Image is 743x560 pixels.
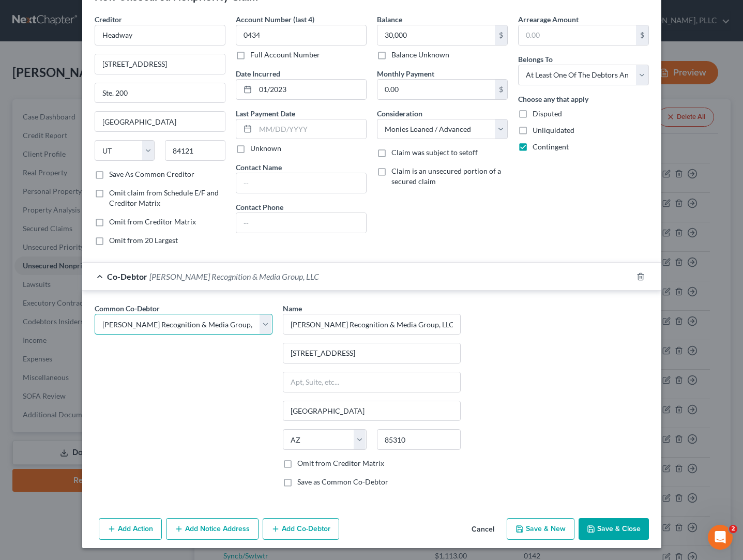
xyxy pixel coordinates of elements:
[518,94,588,104] label: Choose any that apply
[708,525,733,550] iframe: Intercom live chat
[377,429,461,450] input: Enter zip..
[518,14,579,25] label: Arrearage Amount
[95,54,225,74] input: Enter address...
[283,372,460,392] input: Apt, Suite, etc...
[283,304,302,313] span: Name
[391,50,449,60] label: Balance Unknown
[283,401,460,421] input: Enter city...
[283,314,460,334] input: Enter name...
[263,518,339,540] button: Add Co-Debtor
[495,80,507,99] div: $
[297,477,388,487] label: Save as Common Co-Debtor
[236,213,366,233] input: --
[236,173,366,193] input: --
[149,271,319,281] span: [PERSON_NAME] Recognition & Media Group, LLC
[463,519,503,540] button: Cancel
[377,108,422,119] label: Consideration
[533,126,574,134] span: Unliquidated
[297,458,384,468] label: Omit from Creditor Matrix
[99,518,162,540] button: Add Action
[95,25,225,46] input: Search creditor by name...
[109,169,194,179] label: Save As Common Creditor
[255,80,366,99] input: MM/DD/YYYY
[250,50,320,60] label: Full Account Number
[236,14,314,25] label: Account Number (last 4)
[166,518,259,540] button: Add Notice Address
[533,142,569,151] span: Contingent
[377,25,495,45] input: 0.00
[377,68,434,79] label: Monthly Payment
[109,188,219,207] span: Omit claim from Schedule E/F and Creditor Matrix
[377,14,402,25] label: Balance
[391,167,501,186] span: Claim is an unsecured portion of a secured claim
[283,343,460,363] input: Enter address...
[95,303,160,314] label: Common Co-Debtor
[729,525,737,533] span: 2
[107,271,147,281] span: Co-Debtor
[391,148,478,157] span: Claim was subject to setoff
[636,25,648,45] div: $
[579,518,649,540] button: Save & Close
[519,25,636,45] input: 0.00
[95,83,225,103] input: Apt, Suite, etc...
[236,68,280,79] label: Date Incurred
[507,518,574,540] button: Save & New
[533,109,562,118] span: Disputed
[95,15,122,24] span: Creditor
[495,25,507,45] div: $
[236,25,367,46] input: XXXX
[255,119,366,139] input: MM/DD/YYYY
[377,80,495,99] input: 0.00
[236,108,295,119] label: Last Payment Date
[236,162,282,173] label: Contact Name
[250,143,281,154] label: Unknown
[236,202,283,213] label: Contact Phone
[165,140,225,161] input: Enter zip...
[109,236,178,245] span: Omit from 20 Largest
[109,217,196,226] span: Omit from Creditor Matrix
[95,112,225,131] input: Enter city...
[518,55,553,64] span: Belongs To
